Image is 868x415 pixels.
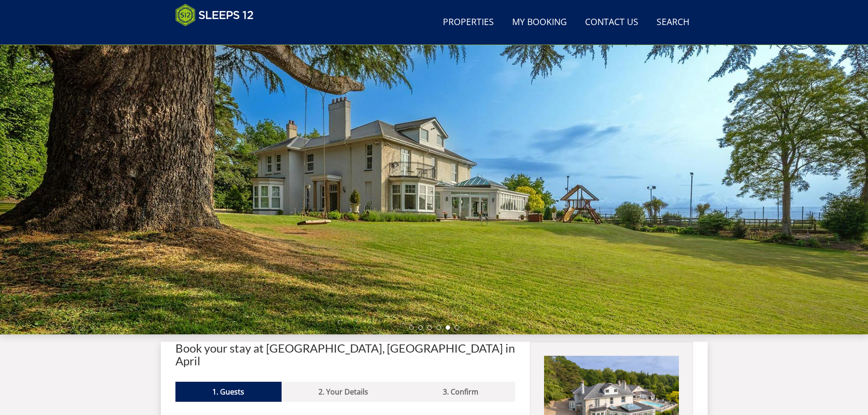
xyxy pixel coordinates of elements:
[175,382,282,402] a: 1. Guests
[508,12,570,33] a: My Booking
[581,12,642,33] a: Contact Us
[175,4,254,26] img: Sleeps 12
[406,382,515,402] a: 3. Confirm
[282,382,406,402] a: 2. Your Details
[171,32,267,40] iframe: Customer reviews powered by Trustpilot
[653,12,693,33] a: Search
[175,342,516,367] h2: Book your stay at [GEOGRAPHIC_DATA], [GEOGRAPHIC_DATA] in April
[439,12,498,33] a: Properties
